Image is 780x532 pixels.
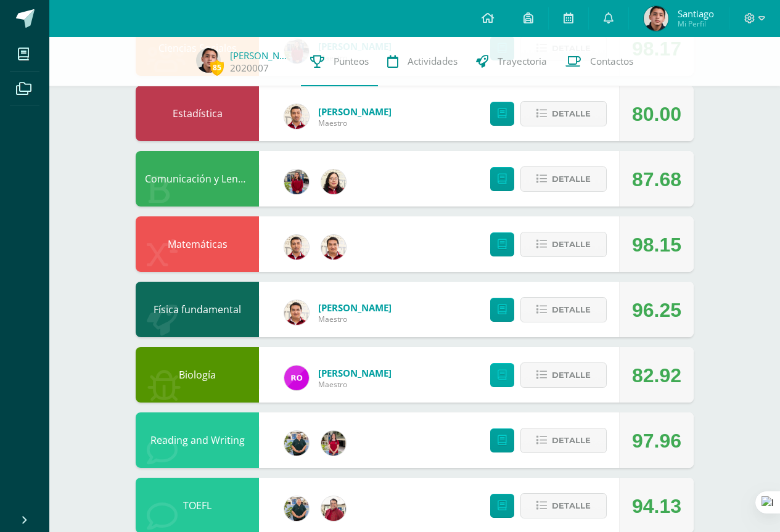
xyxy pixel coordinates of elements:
span: Detalle [552,102,591,125]
button: Detalle [520,297,607,322]
button: Detalle [520,101,607,126]
div: 98.15 [632,217,681,272]
span: 85 [210,60,224,75]
span: Santiago [678,7,714,20]
a: Punteos [301,37,378,86]
a: [PERSON_NAME] [318,105,392,118]
div: Reading and Writing [136,412,259,468]
button: Detalle [520,493,607,518]
span: Trayectoria [498,55,547,68]
span: Maestro [318,314,392,324]
div: 87.68 [632,152,681,207]
div: Biología [136,347,259,403]
span: Detalle [552,298,591,321]
a: [PERSON_NAME] [318,367,392,379]
div: 97.96 [632,413,681,469]
a: Trayectoria [467,37,556,86]
button: Detalle [520,428,607,453]
span: Detalle [552,233,591,256]
div: 82.92 [632,348,681,403]
span: Maestro [318,118,392,128]
img: 4433c8ec4d0dcbe293dd19cfa8535420.png [321,496,346,521]
span: Mi Perfil [678,18,714,29]
img: 76b79572e868f347d82537b4f7bc2cf5.png [284,300,309,325]
button: Detalle [520,166,607,192]
button: Detalle [520,362,607,388]
img: 76b79572e868f347d82537b4f7bc2cf5.png [321,235,346,260]
img: 8967023db232ea363fa53c906190b046.png [284,235,309,260]
img: d3b263647c2d686994e508e2c9b90e59.png [284,431,309,456]
span: Detalle [552,429,591,452]
a: Contactos [556,37,642,86]
img: e1f0730b59be0d440f55fb027c9eff26.png [284,170,309,194]
div: Comunicación y Lenguaje [136,151,259,207]
a: Actividades [378,37,467,86]
span: Detalle [552,364,591,387]
div: 96.25 [632,282,681,338]
img: 8967023db232ea363fa53c906190b046.png [284,104,309,129]
div: 80.00 [632,86,681,142]
span: Detalle [552,494,591,517]
img: b81a375a2ba29ccfbe84947ecc58dfa2.png [644,6,668,31]
div: Estadística [136,86,259,141]
div: Física fundamental [136,282,259,337]
a: 2020007 [230,62,269,75]
img: b81a375a2ba29ccfbe84947ecc58dfa2.png [196,48,221,73]
span: Actividades [408,55,458,68]
a: [PERSON_NAME] [318,301,392,314]
a: [PERSON_NAME] [230,49,292,62]
div: Matemáticas [136,216,259,272]
span: Contactos [590,55,633,68]
img: d3b263647c2d686994e508e2c9b90e59.png [284,496,309,521]
span: Maestro [318,379,392,390]
span: Detalle [552,168,591,190]
button: Detalle [520,232,607,257]
img: c6b4b3f06f981deac34ce0a071b61492.png [321,170,346,194]
span: Punteos [334,55,369,68]
img: ea60e6a584bd98fae00485d881ebfd6b.png [321,431,346,456]
img: 08228f36aa425246ac1f75ab91e507c5.png [284,366,309,390]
